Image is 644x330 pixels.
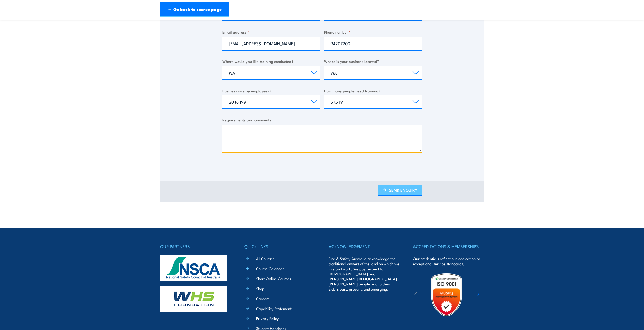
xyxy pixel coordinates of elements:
[378,185,422,196] a: SEND ENQUIRY
[160,255,227,281] img: nsca-logo-footer
[222,58,320,64] label: Where would you like training conducted?
[256,316,279,321] a: Privacy Policy
[222,29,320,35] label: Email address
[244,243,315,250] h4: QUICK LINKS
[469,286,513,303] img: ewpa-logo
[256,266,284,271] a: Course Calendar
[413,256,484,266] p: Our credentials reflect our dedication to exceptional service standards.
[256,276,291,281] a: Short Online Courses
[160,286,227,312] img: whs-logo-footer
[256,306,292,311] a: Capability Statement
[256,256,274,261] a: All Courses
[424,273,469,317] img: Untitled design (19)
[329,256,400,292] p: Fire & Safety Australia acknowledge the traditional owners of the land on which we live and work....
[256,286,264,291] a: Shop
[222,88,320,94] label: Business size by employees?
[222,117,422,123] label: Requirements and comments
[160,2,229,17] a: ← Go back to course page
[160,243,231,250] h4: OUR PARTNERS
[329,243,400,250] h4: ACKNOWLEDGEMENT
[324,29,422,35] label: Phone number
[256,296,269,301] a: Careers
[324,88,422,94] label: How many people need training?
[324,58,422,64] label: Where is your business located?
[413,243,484,250] h4: ACCREDITATIONS & MEMBERSHIPS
